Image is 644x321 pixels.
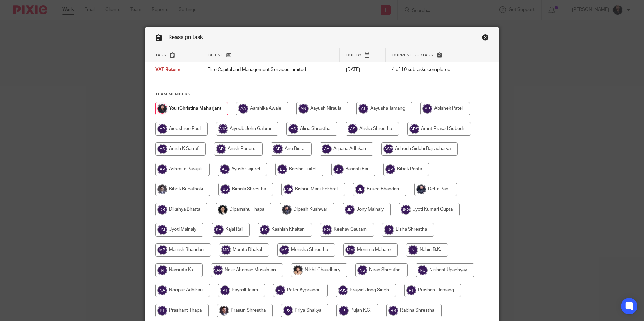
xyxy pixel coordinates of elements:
span: Due by [346,53,362,57]
p: Elite Capital and Management Services Limited [207,66,332,73]
p: [DATE] [346,66,379,73]
span: Task [155,53,167,57]
a: Close this dialog window [482,34,489,43]
td: 4 of 10 subtasks completed [385,62,474,78]
span: Current subtask [392,53,434,57]
span: Client [208,53,223,57]
h4: Team members [155,92,489,97]
span: Reassign task [168,35,203,40]
span: VAT Return [155,68,180,72]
